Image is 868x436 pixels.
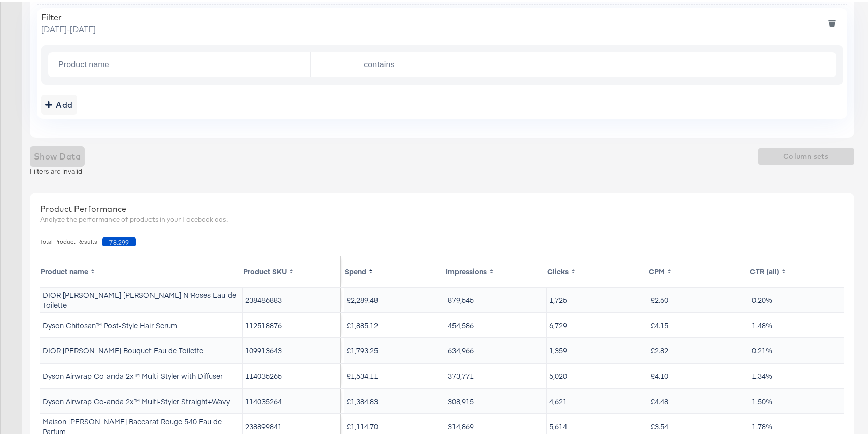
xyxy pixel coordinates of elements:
td: 114035264 [243,387,341,411]
td: £4.15 [648,311,749,335]
td: 4,621 [547,387,648,411]
td: £2.60 [648,286,749,310]
div: Filter [41,10,96,20]
td: 1.50% [749,387,851,411]
td: DIOR [PERSON_NAME] Bouquet Eau de Toilette [40,336,243,361]
td: 1,725 [547,286,648,310]
th: Toggle SortBy [40,254,243,285]
td: £1,534.11 [344,362,445,386]
td: 109913643 [243,336,341,361]
td: 5,020 [547,362,648,386]
button: deletefilters [821,10,843,33]
td: 879,545 [445,286,547,310]
th: Toggle SortBy [445,254,547,285]
th: Toggle SortBy [344,254,445,285]
td: 1,359 [547,336,648,361]
span: 78,299 [102,235,136,244]
td: £1,384.83 [344,387,445,411]
td: Dyson Chitosan™ Post-Style Hair Serum [40,311,243,335]
td: £4.10 [648,362,749,386]
th: Toggle SortBy [749,254,851,285]
button: Open [294,56,303,64]
td: £2,289.48 [344,286,445,310]
td: Dyson Airwrap Co-anda 2x™ Multi-Styler with Diffuser [40,362,243,386]
td: £2.82 [648,336,749,361]
div: Filters are invalid [30,144,854,182]
td: £1,793.25 [344,336,445,361]
th: Toggle SortBy [648,254,749,285]
td: 634,966 [445,336,547,361]
td: 0.20% [749,286,851,310]
div: Analyze the performance of products in your Facebook ads. [40,213,844,222]
button: Open [424,56,432,64]
td: £1,885.12 [344,311,445,335]
td: 6,729 [547,311,648,335]
td: DIOR [PERSON_NAME] [PERSON_NAME] N'Roses Eau de Toilette [40,286,243,310]
button: addbutton [41,93,77,113]
td: 308,915 [445,387,547,411]
span: [DATE] - [DATE] [41,21,96,33]
td: 454,586 [445,311,547,335]
span: Total Product Results [40,235,102,244]
div: Add [45,96,73,110]
td: 112518876 [243,311,341,335]
th: Toggle SortBy [243,254,341,285]
td: 0.21% [749,336,851,361]
td: 238486883 [243,286,341,310]
td: 1.48% [749,311,851,335]
td: Dyson Airwrap Co-anda 2x™ Multi-Styler Straight+Wavy [40,387,243,411]
td: 373,771 [445,362,547,386]
td: 1.34% [749,362,851,386]
th: Toggle SortBy [547,254,648,285]
div: Product Performance [40,201,844,213]
td: 114035265 [243,362,341,386]
td: £4.48 [648,387,749,411]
